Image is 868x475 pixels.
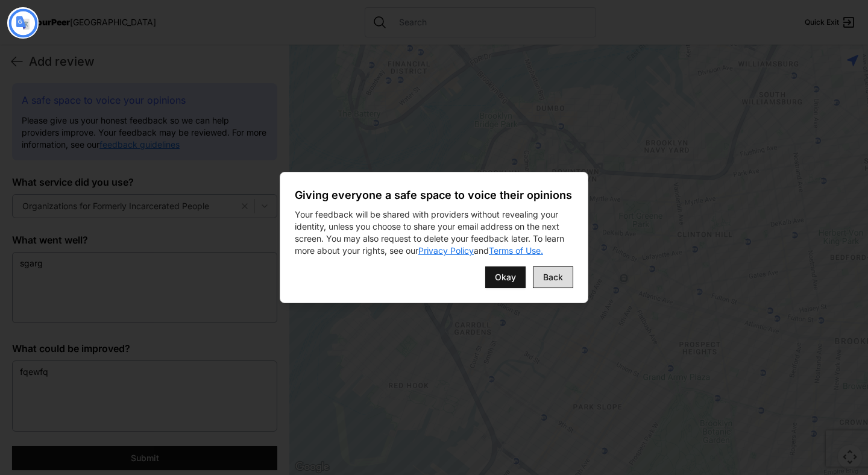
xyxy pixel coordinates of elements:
button: Okay [485,266,526,288]
button: Back [533,266,573,288]
h2: Giving everyone a safe space to voice their opinions [295,187,573,204]
span: Okay [495,271,516,283]
span: Your feedback will be shared with providers without revealing your identity, unless you choose to... [295,209,564,256]
span: and [474,245,489,256]
a: Terms of Use. [489,245,543,256]
a: Privacy Policy [418,245,474,256]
